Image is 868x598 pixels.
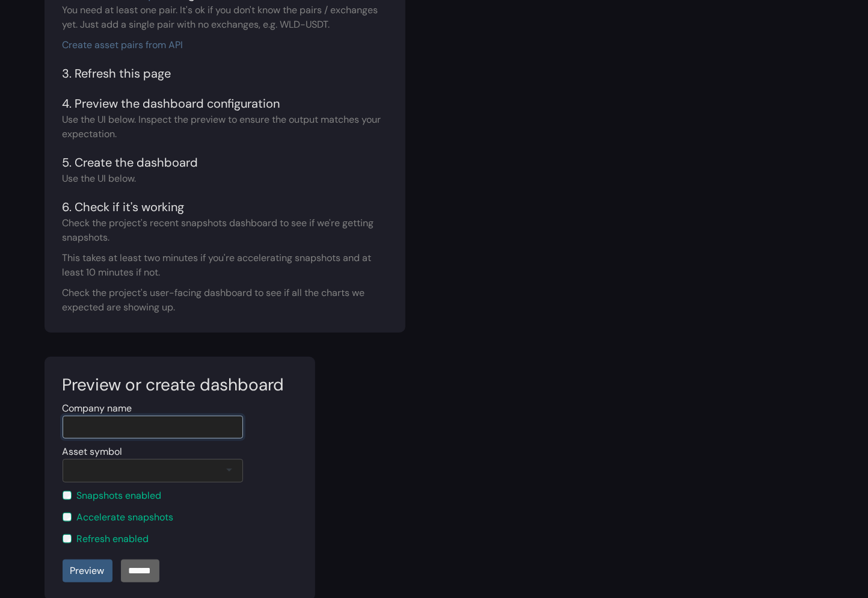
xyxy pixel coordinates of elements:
[63,171,387,186] div: Use the UI below.
[63,445,123,459] label: Asset symbol
[77,489,162,503] label: Snapshots enabled
[63,286,387,315] div: Check the project's user-facing dashboard to see if all the charts we expected are showing up.
[63,216,387,245] div: Check the project's recent snapshots dashboard to see if we're getting snapshots.
[63,559,112,582] div: Preview
[63,401,132,416] label: Company name
[63,64,387,82] div: 3. Refresh this page
[63,375,297,395] h3: Preview or create dashboard
[63,94,387,113] div: 4. Preview the dashboard configuration
[63,251,387,280] div: This takes at least two minutes if you're accelerating snapshots and at least 10 minutes if not.
[63,3,387,52] div: You need at least one pair. It's ok if you don't know the pairs / exchanges yet. Just add a singl...
[63,198,387,216] div: 6. Check if it's working
[77,510,174,525] label: Accelerate snapshots
[63,153,387,171] div: 5. Create the dashboard
[77,532,149,546] label: Refresh enabled
[63,39,183,51] a: Create asset pairs from API
[63,113,387,141] div: Use the UI below. Inspect the preview to ensure the output matches your expectation.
